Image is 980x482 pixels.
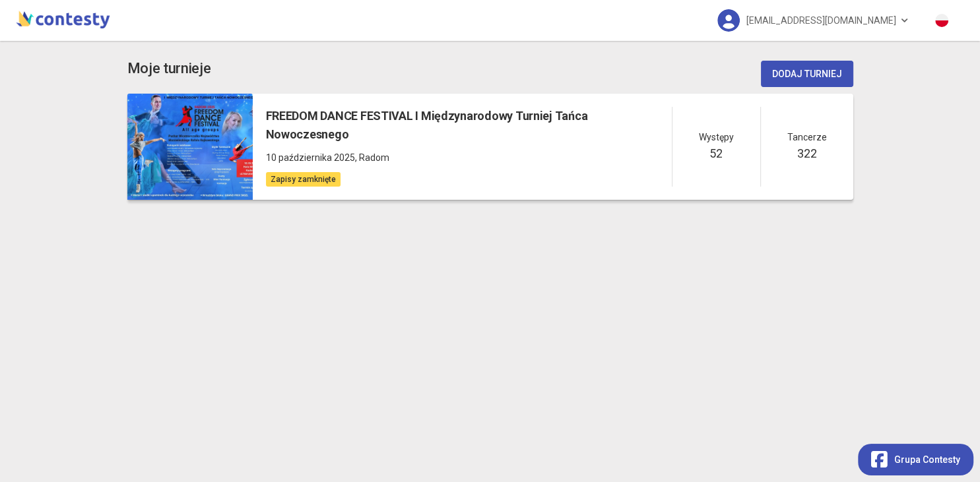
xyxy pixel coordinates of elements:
app-title: competition-list.title [127,57,211,80]
span: Grupa Contesty [894,452,960,467]
span: Zapisy zamknięte [266,172,341,187]
span: Występy [699,130,734,144]
button: Dodaj turniej [761,61,853,87]
span: 10 października 2025 [266,152,355,163]
span: [EMAIL_ADDRESS][DOMAIN_NAME] [746,7,896,34]
span: Tancerze [787,130,827,144]
h3: Moje turnieje [127,57,211,80]
h5: 52 [709,144,722,163]
span: , Radom [355,152,389,163]
h5: FREEDOM DANCE FESTIVAL I Międzynarodowy Turniej Tańca Nowoczesnego [266,107,672,144]
h5: 322 [797,144,816,163]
